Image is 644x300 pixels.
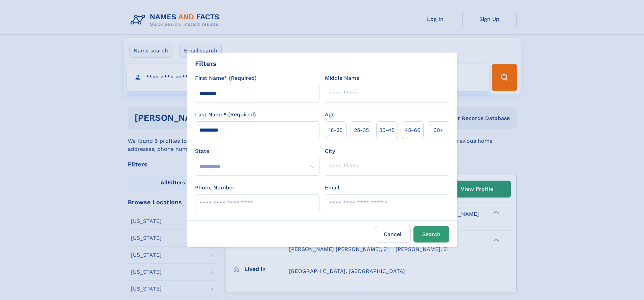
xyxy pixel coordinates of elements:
[325,147,335,155] label: City
[375,226,411,243] label: Cancel
[354,126,369,134] span: 25‑35
[195,184,235,192] label: Phone Number
[379,126,395,134] span: 35‑45
[325,184,339,192] label: Email
[325,111,335,119] label: Age
[433,126,444,134] span: 60+
[195,59,217,69] div: Filters
[195,111,256,119] label: Last Name* (Required)
[413,226,449,243] button: Search
[329,126,342,134] span: 18‑25
[195,147,319,155] label: State
[195,74,257,82] label: First Name* (Required)
[325,74,359,82] label: Middle Name
[405,126,421,134] span: 45‑60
